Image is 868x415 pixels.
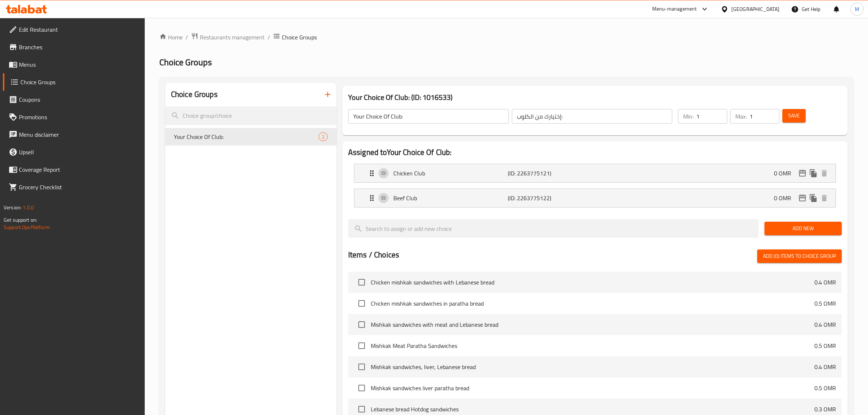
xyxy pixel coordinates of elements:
[770,224,836,233] span: Add New
[508,169,584,178] p: (ID: 2263775121)
[354,296,369,311] span: Select choice
[3,56,145,73] a: Menus
[763,252,836,261] span: Add (0) items to choice group
[282,33,317,42] span: Choice Groups
[814,362,836,371] p: 0.4 OMR
[3,108,145,126] a: Promotions
[683,112,693,121] p: Min:
[814,278,836,287] p: 0.4 OMR
[371,405,814,414] span: Lebanese bread Hotdog sandwiches
[348,219,759,238] input: search
[3,73,145,91] a: Choice Groups
[508,194,584,202] p: (ID: 2263775122)
[174,132,319,141] span: Your Choice Of Club:
[354,275,369,290] span: Select choice
[855,5,859,13] span: M
[814,320,836,329] p: 0.4 OMR
[731,5,779,13] div: [GEOGRAPHIC_DATA]
[3,143,145,161] a: Upsell
[371,320,814,329] span: Mishkak sandwiches with meat and Lebanese bread
[371,299,814,308] span: Chicken mishkak sandwiches in paratha bread
[19,165,139,174] span: Coverage Report
[371,384,814,392] span: Mishkak sandwiches liver paratha bread
[797,168,808,179] button: edit
[774,169,797,178] p: 0 OMR
[814,341,836,350] p: 0.5 OMR
[808,168,819,179] button: duplicate
[319,132,328,141] div: Choices
[3,126,145,143] a: Menu disclaimer
[159,33,183,42] a: Home
[354,317,369,332] span: Select choice
[808,193,819,203] button: duplicate
[757,249,842,263] button: Add (0) items to choice group
[19,60,139,69] span: Menus
[788,111,800,120] span: Save
[354,164,836,182] div: Expand
[774,194,797,202] p: 0 OMR
[764,222,842,235] button: Add New
[19,43,139,51] span: Branches
[191,32,265,42] a: Restaurants management
[3,21,145,38] a: Edit Restaurant
[652,5,697,13] div: Menu-management
[3,161,145,178] a: Coverage Report
[348,249,399,260] h2: Items / Choices
[19,113,139,121] span: Promotions
[354,359,369,375] span: Select choice
[3,91,145,108] a: Coupons
[797,193,808,203] button: edit
[371,362,814,371] span: Mishkak sandwiches, liver, Lebanese bread
[348,186,842,210] li: Expand
[371,278,814,287] span: Chicken mishkak sandwiches with Lebanese bread
[20,78,139,86] span: Choice Groups
[354,338,369,353] span: Select choice
[186,33,188,42] li: /
[3,38,145,56] a: Branches
[319,133,327,140] span: 2
[348,161,842,186] li: Expand
[814,384,836,392] p: 0.5 OMR
[782,109,806,123] button: Save
[23,203,34,212] span: 1.0.0
[200,33,265,42] span: Restaurants management
[354,189,836,207] div: Expand
[819,168,830,179] button: delete
[735,112,747,121] p: Max:
[19,130,139,139] span: Menu disclaimer
[4,222,50,232] a: Support.OpsPlatform
[3,178,145,196] a: Grocery Checklist
[348,147,842,158] h2: Assigned to Your Choice Of Club:
[393,169,508,178] p: Chicken Club
[19,95,139,104] span: Coupons
[165,128,336,146] div: Your Choice Of Club:2
[4,215,37,225] span: Get support on:
[171,89,218,100] h2: Choice Groups
[19,25,139,34] span: Edit Restaurant
[268,33,270,42] li: /
[4,203,22,212] span: Version:
[19,183,139,191] span: Grocery Checklist
[393,194,508,202] p: Beef Club
[819,193,830,203] button: delete
[354,380,369,396] span: Select choice
[814,299,836,308] p: 0.5 OMR
[159,32,853,42] nav: breadcrumb
[165,106,336,125] input: search
[159,54,212,70] span: Choice Groups
[814,405,836,414] p: 0.3 OMR
[348,92,842,103] h3: Your Choice Of Club: (ID: 1016533)
[19,148,139,156] span: Upsell
[371,341,814,350] span: Mishkak Meat Paratha Sandwiches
